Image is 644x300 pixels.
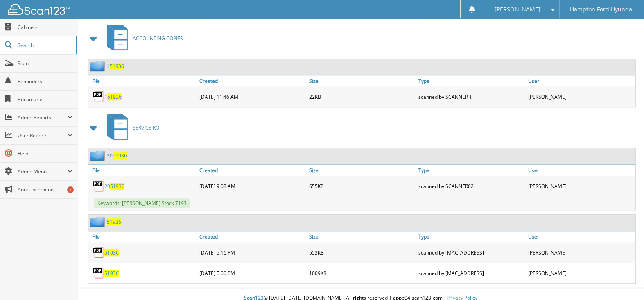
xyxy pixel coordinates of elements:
[197,265,307,281] div: [DATE] 5:00 PM
[197,75,307,86] a: Created
[307,265,416,281] div: 1009KB
[416,75,526,86] a: Type
[88,231,197,242] a: File
[307,165,416,176] a: Size
[197,165,307,176] a: Created
[102,111,159,144] a: SERVICE RO
[18,24,73,31] span: Cabinets
[18,96,73,103] span: Bookmarks
[526,265,635,281] div: [PERSON_NAME]
[67,186,74,193] div: 1
[88,165,197,176] a: File
[107,152,127,159] a: 2051936
[90,217,107,227] img: folder2.png
[307,75,416,86] a: Size
[104,93,122,100] a: 151936
[307,89,416,105] div: 22KB
[92,246,104,259] img: PDF.png
[18,186,73,193] span: Announcements
[416,165,526,176] a: Type
[197,89,307,105] div: [DATE] 11:46 AM
[107,218,121,225] a: 51936
[416,89,526,105] div: scanned by SCANNER 1
[197,178,307,194] div: [DATE] 9:08 AM
[416,178,526,194] div: scanned by SCANNER02
[197,244,307,261] div: [DATE] 5:16 PM
[88,75,197,86] a: File
[526,244,635,261] div: [PERSON_NAME]
[526,231,635,242] a: User
[18,132,67,139] span: User Reports
[416,244,526,261] div: scanned by [MAC_ADDRESS]
[90,61,107,71] img: folder2.png
[307,231,416,242] a: Size
[107,93,122,100] span: 51936
[92,91,104,103] img: PDF.png
[133,124,159,131] span: SERVICE RO
[416,231,526,242] a: Type
[110,63,124,70] span: 51936
[90,150,107,161] img: folder2.png
[18,168,67,175] span: Admin Menu
[92,180,104,192] img: PDF.png
[495,7,540,12] span: [PERSON_NAME]
[104,270,119,277] a: 51936
[102,22,183,55] a: ACCOUNTING COPIES
[18,114,67,121] span: Admin Reports
[526,165,635,176] a: User
[416,265,526,281] div: scanned by [MAC_ADDRESS]
[104,183,124,190] a: 2051936
[113,152,127,159] span: 51936
[8,4,70,15] img: scan123-logo-white.svg
[307,178,416,194] div: 655KB
[110,183,124,190] span: 51936
[526,89,635,105] div: [PERSON_NAME]
[104,249,119,256] a: 51936
[526,75,635,86] a: User
[107,63,124,70] a: 151936
[569,7,633,12] span: Hampton Ford Hyundai
[526,178,635,194] div: [PERSON_NAME]
[18,150,73,157] span: Help
[94,198,190,208] span: Keywords: [PERSON_NAME] Stock 7193
[197,231,307,242] a: Created
[18,42,72,49] span: Search
[133,35,183,42] span: ACCOUNTING COPIES
[18,60,73,67] span: Scan
[307,244,416,261] div: 553KB
[18,78,73,85] span: Reminders
[92,267,104,279] img: PDF.png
